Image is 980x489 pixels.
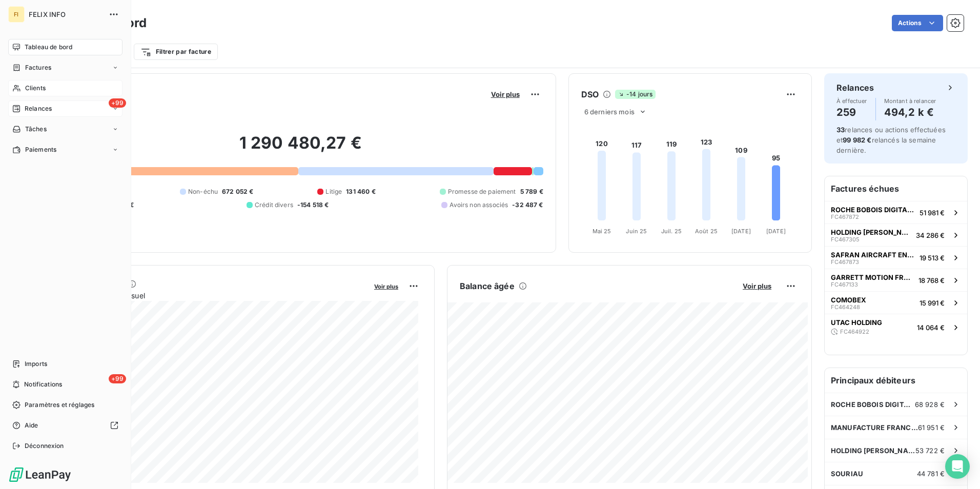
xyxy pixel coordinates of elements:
span: Paramètres et réglages [25,400,94,410]
button: Filtrer par facture [134,44,218,60]
span: 19 513 € [920,254,945,262]
span: FELIX INFO [29,10,103,18]
a: Aide [8,417,122,434]
span: Tâches [25,125,47,134]
span: Paiements [25,145,56,154]
tspan: [DATE] [766,228,786,235]
tspan: Mai 25 [592,228,611,235]
span: 61 951 € [918,423,945,432]
span: 14 064 € [917,323,945,332]
div: Open Intercom Messenger [945,454,970,479]
span: FC467872 [831,214,859,220]
span: Voir plus [743,282,771,290]
span: 51 981 € [920,209,945,217]
span: 15 991 € [920,299,945,307]
span: -32 487 € [512,200,543,210]
span: Chiffre d'affaires mensuel [58,290,367,301]
span: ROCHE BOBOIS DIGITAL SERVICES [831,206,915,214]
span: -154 518 € [297,200,329,210]
span: ROCHE BOBOIS DIGITAL SERVICES [831,400,915,409]
h4: 494,2 k € [884,104,936,120]
button: Voir plus [371,281,401,291]
h4: 259 [836,104,867,120]
span: Voir plus [491,90,520,98]
button: UTAC HOLDINGFC46492214 064 € [825,314,967,340]
span: À effectuer [836,98,867,104]
span: 44 781 € [917,470,945,478]
button: COMOBEXFC46424815 991 € [825,291,967,314]
tspan: [DATE] [731,228,751,235]
span: Factures [25,63,51,72]
span: 672 052 € [222,187,253,196]
span: Non-échu [188,187,218,196]
span: 99 982 € [843,136,871,144]
span: 33 [836,126,845,134]
span: +99 [109,98,126,108]
span: 68 928 € [915,400,945,409]
div: FI [8,6,25,23]
span: FC467133 [831,281,858,288]
span: relances ou actions effectuées et relancés la semaine dernière. [836,126,946,154]
span: Voir plus [374,283,398,290]
button: Voir plus [488,90,523,99]
tspan: Juil. 25 [661,228,682,235]
span: UTAC HOLDING [831,318,882,327]
span: Litige [325,187,342,196]
span: Promesse de paiement [448,187,516,196]
span: SAFRAN AIRCRAFT ENGINES [831,251,915,259]
span: Déconnexion [25,441,64,451]
span: Montant à relancer [884,98,936,104]
span: MANUFACTURE FRANCAISE DES PNEUMATIQUES [831,423,918,432]
span: COMOBEX [831,296,866,304]
h6: Balance âgée [460,280,515,292]
h6: Factures échues [825,176,967,201]
button: Voir plus [740,281,774,291]
span: 131 460 € [346,187,375,196]
button: Actions [892,15,943,31]
span: 5 789 € [520,187,543,196]
span: Aide [25,421,38,430]
span: FC464248 [831,304,860,310]
span: Crédit divers [255,200,293,210]
span: GARRETT MOTION FRANCE S.A.S. [831,273,914,281]
h6: Principaux débiteurs [825,368,967,393]
span: Relances [25,104,52,113]
span: HOLDING [PERSON_NAME] [831,446,915,455]
span: Tableau de bord [25,43,72,52]
span: FC464922 [840,329,869,335]
span: FC467305 [831,236,860,242]
tspan: Août 25 [695,228,718,235]
span: -14 jours [615,90,656,99]
span: Notifications [24,380,62,389]
h2: 1 290 480,27 € [58,133,543,164]
tspan: Juin 25 [626,228,647,235]
img: Logo LeanPay [8,466,72,483]
span: 18 768 € [918,276,945,284]
span: +99 [109,374,126,383]
span: SOURIAU [831,470,863,478]
button: ROCHE BOBOIS DIGITAL SERVICESFC46787251 981 € [825,201,967,223]
button: HOLDING [PERSON_NAME]FC46730534 286 € [825,223,967,246]
span: 6 derniers mois [584,108,635,116]
span: 53 722 € [915,446,945,455]
span: Avoirs non associés [450,200,508,210]
span: HOLDING [PERSON_NAME] [831,228,912,236]
span: Clients [25,84,46,93]
button: GARRETT MOTION FRANCE S.A.S.FC46713318 768 € [825,269,967,291]
h6: Relances [836,81,874,94]
button: SAFRAN AIRCRAFT ENGINESFC46787319 513 € [825,246,967,269]
span: 34 286 € [916,231,945,239]
h6: DSO [581,88,599,100]
span: FC467873 [831,259,859,265]
span: Imports [25,359,47,369]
